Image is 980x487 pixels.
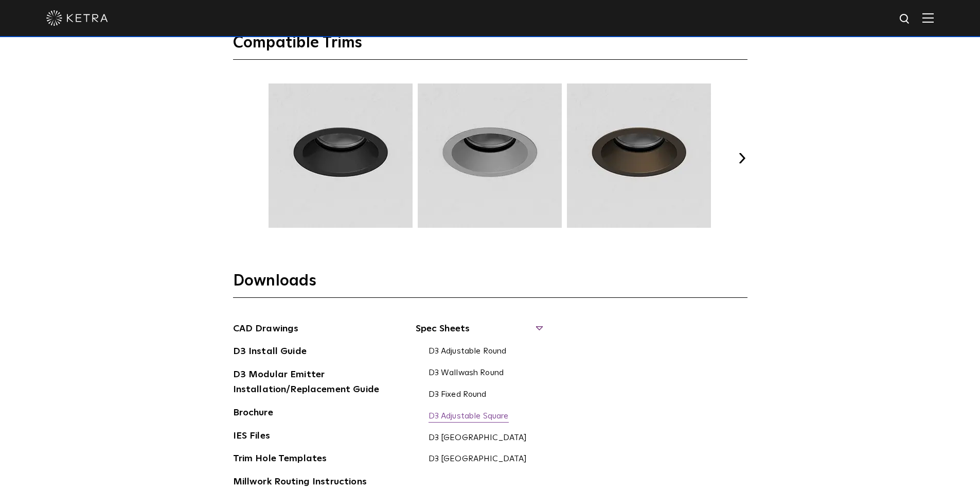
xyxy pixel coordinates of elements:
h3: Compatible Trims [233,33,747,60]
a: D3 Wallwash Round [429,368,504,379]
a: D3 Modular Emitter Installation/Replacement Guide [233,367,387,399]
a: D3 Adjustable Square [429,411,509,423]
a: IES Files [233,429,270,445]
a: D3 [GEOGRAPHIC_DATA] [429,454,527,465]
img: ketra-logo-2019-white [46,10,108,26]
img: search icon [899,13,912,26]
img: TRM002.webp [267,83,414,228]
a: D3 Install Guide [233,344,307,361]
a: Trim Hole Templates [233,451,327,468]
img: TRM003.webp [416,83,563,228]
a: CAD Drawings [233,322,299,338]
a: D3 Fixed Round [429,390,487,401]
a: D3 Adjustable Round [429,346,507,358]
a: Brochure [233,406,273,422]
img: TRM004.webp [565,83,712,228]
h3: Downloads [233,271,747,298]
a: D3 [GEOGRAPHIC_DATA] [429,433,527,444]
img: Hamburger%20Nav.svg [922,13,934,23]
button: Next [737,153,747,163]
span: Spec Sheets [416,322,542,344]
